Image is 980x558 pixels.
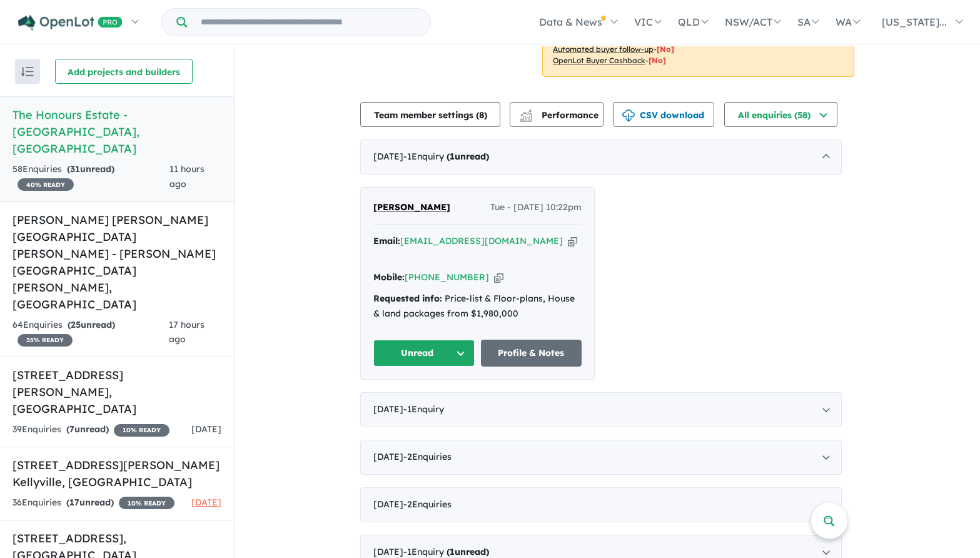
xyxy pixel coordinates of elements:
[66,424,109,435] strong: ( unread)
[71,319,81,330] span: 25
[510,102,604,127] button: Performance
[360,102,500,127] button: Team member settings (8)
[724,102,837,127] button: All enquiries (58)
[373,200,450,215] a: [PERSON_NAME]
[13,367,221,417] h5: [STREET_ADDRESS][PERSON_NAME] , [GEOGRAPHIC_DATA]
[520,109,532,116] img: line-chart.svg
[553,56,645,65] u: OpenLot Buyer Cashback
[69,497,79,508] span: 17
[522,109,599,121] span: Performance
[55,59,193,84] button: Add projects and builders
[66,497,114,508] strong: ( unread)
[447,546,489,557] strong: ( unread)
[68,319,115,330] strong: ( unread)
[169,163,205,190] span: 11 hours ago
[450,546,455,557] span: 1
[373,271,405,283] strong: Mobile:
[13,457,221,490] h5: [STREET_ADDRESS][PERSON_NAME] Kellyville , [GEOGRAPHIC_DATA]
[373,292,582,322] div: Price-list & Floor-plans, House & land packages from $1,980,000
[403,499,452,510] span: - 2 Enquir ies
[403,151,489,162] span: - 1 Enquir y
[13,106,221,157] h5: The Honours Estate - [GEOGRAPHIC_DATA] , [GEOGRAPHIC_DATA]
[373,340,475,367] button: Unread
[520,113,532,121] img: bar-chart.svg
[119,497,174,509] span: 10 % READY
[373,293,442,304] strong: Requested info:
[405,271,489,283] a: [PHONE_NUMBER]
[13,162,169,192] div: 58 Enquir ies
[67,163,114,175] strong: ( unread)
[360,139,842,175] div: [DATE]
[18,334,73,347] span: 35 % READY
[373,235,400,246] strong: Email:
[649,56,666,65] span: [No]
[622,109,635,122] img: download icon
[657,44,674,54] span: [No]
[13,495,174,510] div: 36 Enquir ies
[447,151,489,162] strong: ( unread)
[21,67,34,76] img: sort.svg
[191,497,221,508] span: [DATE]
[403,451,452,462] span: - 2 Enquir ies
[882,16,947,28] span: [US_STATE]...
[400,235,563,246] a: [EMAIL_ADDRESS][DOMAIN_NAME]
[568,235,577,248] button: Copy
[13,211,221,313] h5: [PERSON_NAME] [PERSON_NAME][GEOGRAPHIC_DATA][PERSON_NAME] - [PERSON_NAME][GEOGRAPHIC_DATA][PERSON...
[403,403,444,415] span: - 1 Enquir y
[169,319,205,345] span: 17 hours ago
[613,102,714,127] button: CSV download
[403,546,489,557] span: - 1 Enquir y
[191,424,221,435] span: [DATE]
[189,9,428,36] input: Try estate name, suburb, builder or developer
[360,440,842,475] div: [DATE]
[69,424,74,435] span: 7
[481,340,582,367] a: Profile & Notes
[450,151,455,162] span: 1
[13,318,169,348] div: 64 Enquir ies
[18,178,74,191] span: 40 % READY
[360,487,842,522] div: [DATE]
[373,201,450,213] span: [PERSON_NAME]
[18,15,123,31] img: Openlot PRO Logo White
[479,109,484,121] span: 8
[114,424,169,437] span: 10 % READY
[13,422,169,437] div: 39 Enquir ies
[360,392,842,427] div: [DATE]
[490,200,582,215] span: Tue - [DATE] 10:22pm
[553,44,654,54] u: Automated buyer follow-up
[494,271,503,284] button: Copy
[70,163,80,175] span: 31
